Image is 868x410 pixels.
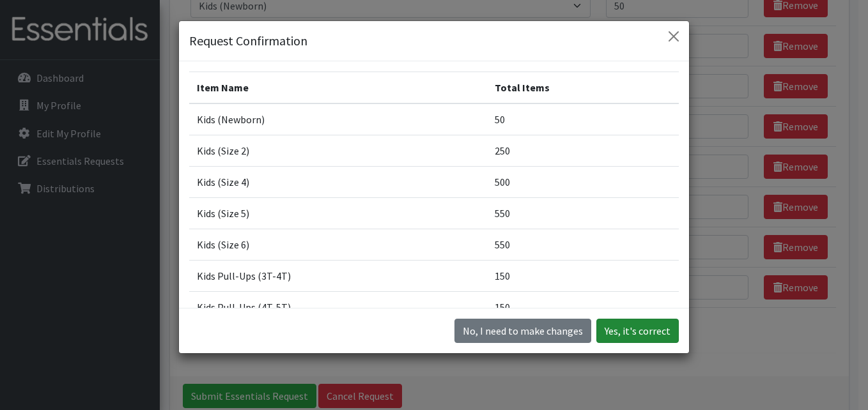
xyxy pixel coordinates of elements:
button: Close [663,26,684,47]
td: Kids Pull-Ups (4T-5T) [189,292,487,323]
th: Item Name [189,72,487,104]
td: 250 [487,135,679,167]
td: Kids (Size 4) [189,167,487,198]
td: Kids (Size 5) [189,198,487,229]
td: Kids Pull-Ups (3T-4T) [189,261,487,292]
td: Kids (Size 2) [189,135,487,167]
td: Kids (Newborn) [189,103,487,135]
td: 550 [487,229,679,261]
td: 150 [487,292,679,323]
h5: Request Confirmation [189,31,307,50]
td: 150 [487,261,679,292]
th: Total Items [487,72,679,104]
td: 50 [487,103,679,135]
button: Yes, it's correct [596,319,679,343]
td: 550 [487,198,679,229]
td: 500 [487,167,679,198]
button: No I need to make changes [454,319,591,343]
td: Kids (Size 6) [189,229,487,261]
